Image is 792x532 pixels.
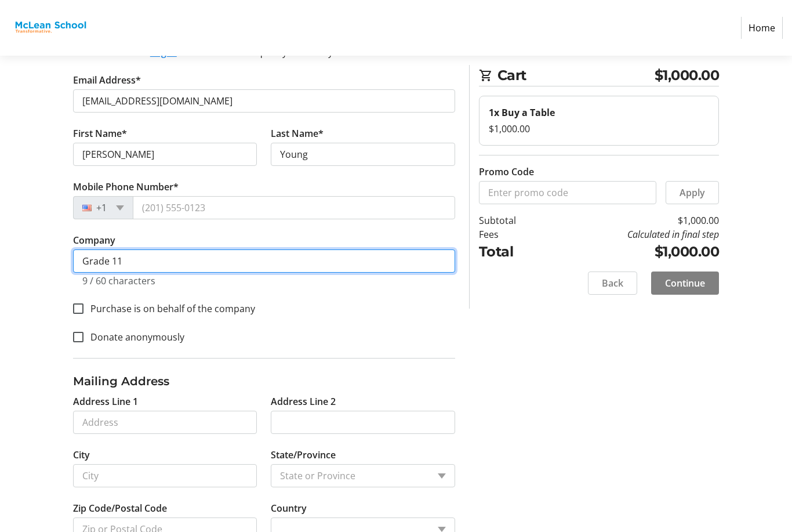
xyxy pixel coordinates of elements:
[73,411,257,434] input: Address
[82,274,155,287] tr-character-limit: 9 / 60 characters
[73,126,127,140] label: First Name*
[548,241,719,262] td: $1,000.00
[602,276,623,290] span: Back
[83,302,255,316] label: Purchase is on behalf of the company
[479,181,656,204] input: Enter promo code
[73,180,179,194] label: Mobile Phone Number*
[489,106,555,119] strong: 1x Buy a Table
[665,276,705,290] span: Continue
[655,65,720,86] span: $1,000.00
[133,196,455,219] input: (201) 555-0123
[73,73,141,87] label: Email Address*
[271,126,324,140] label: Last Name*
[548,227,719,241] td: Calculated in final step
[479,241,548,262] td: Total
[271,501,307,515] label: Country
[651,272,719,295] button: Continue
[73,501,167,515] label: Zip Code/Postal Code
[479,165,534,179] label: Promo Code
[741,17,783,39] a: Home
[666,181,719,204] button: Apply
[9,5,92,51] img: McLean School's Logo
[548,213,719,227] td: $1,000.00
[588,272,637,295] button: Back
[489,122,709,136] div: $1,000.00
[73,372,455,390] h3: Mailing Address
[497,65,655,86] span: Cart
[73,233,115,247] label: Company
[73,395,138,408] label: Address Line 1
[271,395,336,408] label: Address Line 2
[479,213,548,227] td: Subtotal
[83,330,184,344] label: Donate anonymously
[73,448,90,462] label: City
[271,448,336,462] label: State/Province
[680,186,705,200] span: Apply
[73,464,257,487] input: City
[479,227,548,241] td: Fees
